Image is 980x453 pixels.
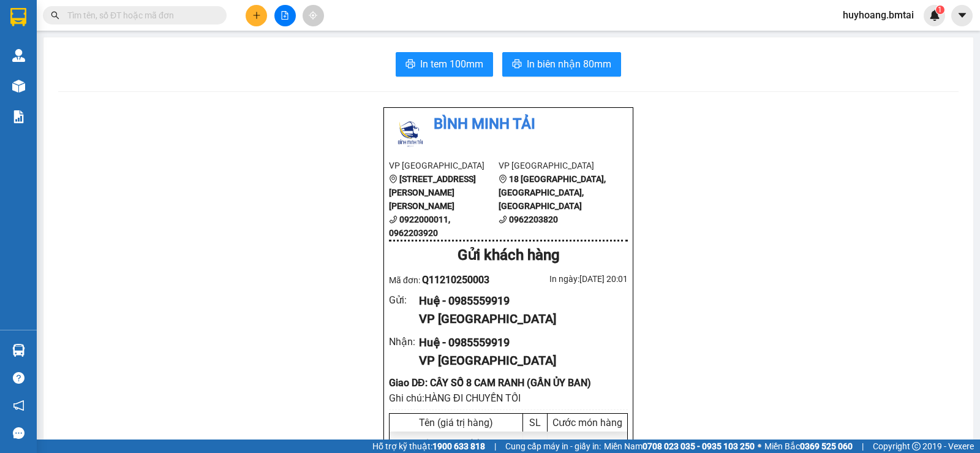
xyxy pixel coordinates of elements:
b: 0922000011, 0962203920 [389,215,450,238]
span: printer [512,59,522,70]
span: Miền Nam [604,440,755,453]
li: VP [GEOGRAPHIC_DATA] [389,159,499,172]
div: Mã đơn: [389,272,508,287]
span: file-add [281,11,289,20]
button: caret-down [951,5,973,26]
span: Q11210250003 [422,274,489,286]
span: aim [309,11,317,20]
img: icon-new-feature [929,10,940,21]
img: logo-vxr [10,8,26,26]
img: warehouse-icon [12,49,25,62]
span: In tem 100mm [420,56,483,72]
div: Gửi : [389,292,419,308]
span: printer [405,59,415,70]
span: copyright [912,442,921,451]
div: Ghi chú: HÀNG ĐI CHUYẾN TỐI [389,390,628,406]
span: In biên nhận 80mm [527,56,611,72]
span: | [494,440,496,453]
span: Miền Bắc [764,440,853,453]
span: question-circle [13,372,24,384]
sup: 1 [936,6,944,14]
span: 1 [938,6,942,14]
div: Giao DĐ: CÂY SỐ 8 CAM RANH (GẦN ỦY BAN) [389,375,628,390]
span: search [51,11,59,20]
div: Tên (giá trị hàng) [393,417,519,428]
button: plus [246,5,267,26]
b: 0962203820 [509,215,558,224]
span: | [862,440,864,453]
span: ⚪️ [758,444,761,449]
span: Khác - thùng bánh (0) [393,438,481,449]
strong: 0708 023 035 - 0935 103 250 [643,441,755,451]
div: In ngày: [DATE] 20:01 [508,272,628,286]
li: VP [GEOGRAPHIC_DATA] [499,159,608,172]
button: aim [303,5,324,26]
span: message [13,427,24,439]
strong: 0369 525 060 [800,441,853,451]
div: Cước món hàng [551,417,624,428]
span: caret-down [957,10,968,21]
span: huyhoang.bmtai [833,7,924,23]
div: SL [526,417,544,428]
button: printerIn tem 100mm [396,52,493,77]
b: 18 [GEOGRAPHIC_DATA], [GEOGRAPHIC_DATA], [GEOGRAPHIC_DATA] [499,174,606,211]
div: Nhận : [389,334,419,349]
span: phone [389,215,398,224]
span: notification [13,400,24,411]
span: Hỗ trợ kỹ thuật: [372,440,485,453]
strong: 1900 633 818 [432,441,485,451]
img: solution-icon [12,110,25,123]
span: plus [252,11,261,20]
div: VP [GEOGRAPHIC_DATA] [419,351,618,370]
button: printerIn biên nhận 80mm [502,52,621,77]
li: Bình Minh Tải [389,113,628,136]
div: Huệ - 0985559919 [419,292,618,310]
div: Huệ - 0985559919 [419,334,618,351]
span: environment [389,175,398,183]
img: logo.jpg [389,113,432,156]
input: Tìm tên, số ĐT hoặc mã đơn [67,9,212,22]
span: Cung cấp máy in - giấy in: [505,440,601,453]
button: file-add [274,5,296,26]
b: [STREET_ADDRESS][PERSON_NAME][PERSON_NAME] [389,174,476,211]
div: VP [GEOGRAPHIC_DATA] [419,310,618,329]
span: environment [499,175,507,183]
span: phone [499,215,507,224]
img: warehouse-icon [12,344,25,357]
img: warehouse-icon [12,80,25,93]
div: Gửi khách hàng [389,244,628,267]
